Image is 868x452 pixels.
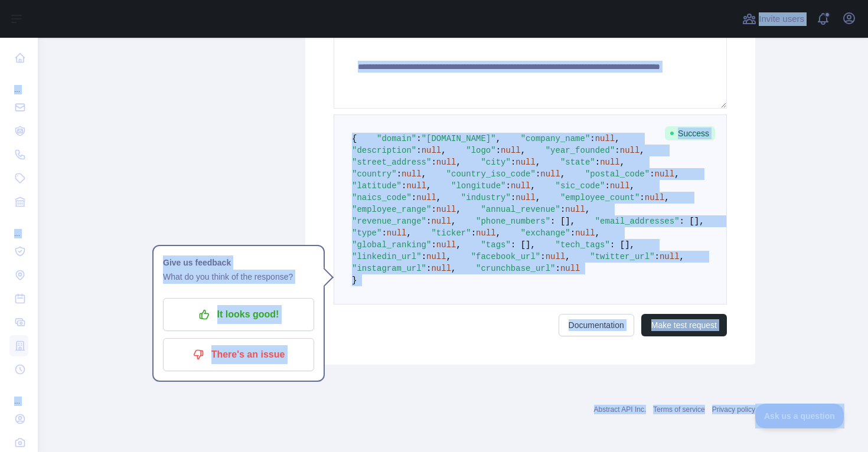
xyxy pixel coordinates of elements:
[559,314,634,336] a: Documentation
[565,252,570,261] span: ,
[511,181,531,191] span: null
[595,134,615,143] span: null
[481,240,510,250] span: "tags"
[426,181,431,191] span: ,
[377,134,416,143] span: "domain"
[352,240,431,250] span: "global_ranking"
[9,215,28,238] div: ...
[595,217,680,226] span: "email_addresses"
[575,228,595,238] span: null
[653,405,704,414] a: Terms of service
[352,181,402,191] span: "latitude"
[431,205,436,214] span: :
[680,217,704,226] span: : [],
[759,12,804,26] span: Invite users
[352,146,416,155] span: "description"
[560,264,580,273] span: null
[560,205,565,214] span: :
[620,146,640,155] span: null
[665,126,715,140] span: Success
[540,169,560,179] span: null
[441,146,446,155] span: ,
[481,158,510,167] span: "city"
[641,314,727,336] button: Make test request
[594,405,647,414] a: Abstract API Inc.
[9,382,28,406] div: ...
[406,228,411,238] span: ,
[461,193,511,202] span: "industry"
[412,193,416,202] span: :
[431,228,471,238] span: "ticker"
[570,228,575,238] span: :
[163,270,314,284] p: What do you think of the response?
[521,134,590,143] span: "company_name"
[422,146,442,155] span: null
[451,264,456,273] span: ,
[620,158,625,167] span: ,
[655,169,675,179] span: null
[650,169,654,179] span: :
[471,228,476,238] span: :
[615,134,619,143] span: ,
[595,228,600,238] span: ,
[590,134,595,143] span: :
[352,252,422,261] span: "linkedin_url"
[565,205,585,214] span: null
[406,181,426,191] span: null
[556,240,610,250] span: "tech_tags"
[456,205,461,214] span: ,
[674,169,679,179] span: ,
[505,181,510,191] span: :
[536,193,540,202] span: ,
[740,9,807,28] button: Invite users
[451,217,456,226] span: ,
[680,252,684,261] span: ,
[422,169,426,179] span: ,
[755,404,844,428] iframe: Toggle Customer Support
[511,240,536,250] span: : [],
[530,181,535,191] span: ,
[521,146,526,155] span: ,
[615,146,619,155] span: :
[352,158,431,167] span: "street_address"
[600,158,620,167] span: null
[387,228,407,238] span: null
[352,169,397,179] span: "country"
[466,146,495,155] span: "logo"
[476,217,550,226] span: "phone_numbers"
[639,146,644,155] span: ,
[546,252,566,261] span: null
[426,264,431,273] span: :
[352,205,431,214] span: "employee_range"
[352,276,357,285] span: }
[605,181,610,191] span: :
[436,158,456,167] span: null
[352,217,426,226] span: "revenue_range"
[436,205,456,214] span: null
[585,205,590,214] span: ,
[540,252,545,261] span: :
[163,256,314,270] h1: Give us feedback
[595,158,600,167] span: :
[515,158,536,167] span: null
[446,252,451,261] span: ,
[416,193,436,202] span: null
[352,193,412,202] span: "naics_code"
[436,193,441,202] span: ,
[431,158,436,167] span: :
[546,146,615,155] span: "year_founded"
[446,169,536,179] span: "country_iso_code"
[456,158,461,167] span: ,
[660,252,680,261] span: null
[555,264,560,273] span: :
[536,169,540,179] span: :
[515,193,536,202] span: null
[560,158,595,167] span: "state"
[664,193,669,202] span: ,
[511,193,515,202] span: :
[352,264,426,273] span: "instagram_url"
[645,193,665,202] span: null
[481,205,560,214] span: "annual_revenue"
[521,228,570,238] span: "exchange"
[456,240,461,250] span: ,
